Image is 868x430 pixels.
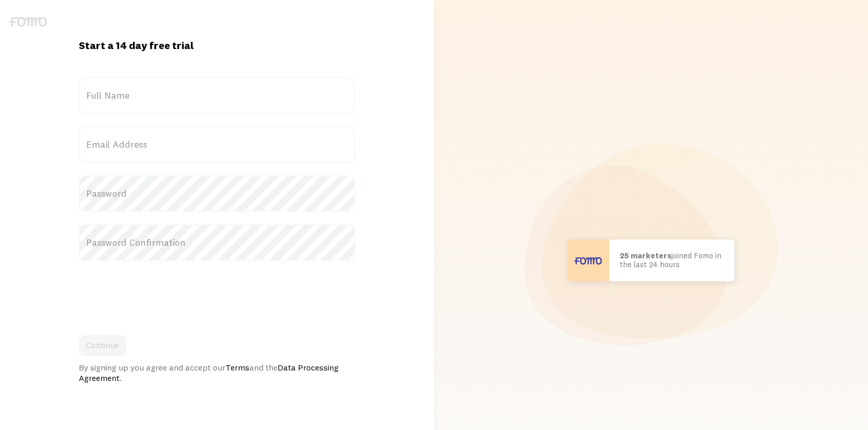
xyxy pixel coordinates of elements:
[620,250,671,260] b: 25 marketers
[620,252,724,269] p: joined Fomo in the last 24 hours
[225,362,249,373] a: Terms
[9,17,47,27] img: fomo-logo-gray-b99e0e8ada9f9040e2984d0d95b3b12da0074ffd48d1e5cb62ac37fc77b0b268.svg
[79,175,356,212] label: Password
[79,224,356,261] label: Password Confirmation
[79,273,237,314] iframe: reCAPTCHA
[79,362,356,383] div: By signing up you agree and accept our and the .
[568,240,609,281] img: User avatar
[79,39,356,52] h1: Start a 14 day free trial
[79,362,339,383] a: Data Processing Agreement
[79,77,356,114] label: Full Name
[79,126,356,163] label: Email Address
